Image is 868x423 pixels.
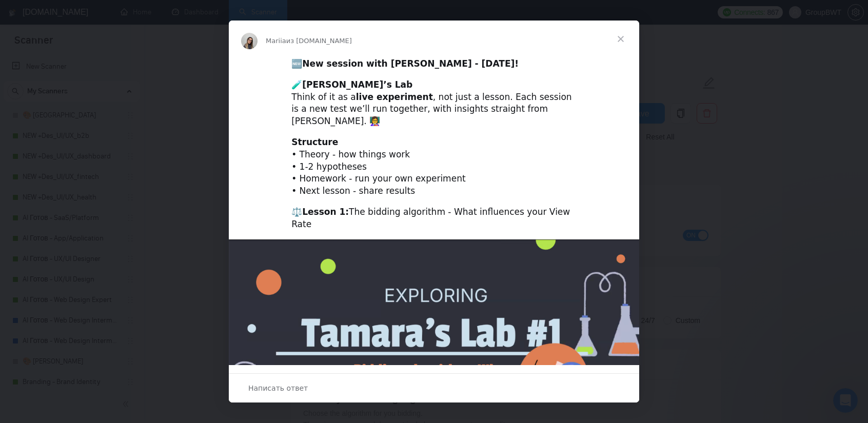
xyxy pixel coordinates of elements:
[302,58,519,69] b: New session with [PERSON_NAME] - [DATE]!
[241,33,258,49] img: Profile image for Mariia
[291,58,577,70] div: 🆕
[291,137,338,147] b: Structure
[302,79,412,90] b: [PERSON_NAME]’s Lab
[229,373,639,402] div: Открыть разговор и ответить
[356,92,433,102] b: live experiment
[248,381,308,395] span: Написать ответ
[291,206,577,231] div: ⚖️ The bidding algorithm - What influences your View Rate
[291,79,577,128] div: 🧪 Think of it as a , not just a lesson. Each session is a new test we’ll run together, with insig...
[266,37,286,45] span: Mariia
[602,21,639,57] span: Закрыть
[286,37,352,45] span: из [DOMAIN_NAME]
[302,207,349,217] b: Lesson 1:
[291,136,577,197] div: • Theory - how things work • 1-2 hypotheses • Homework - run your own experiment • Next lesson - ...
